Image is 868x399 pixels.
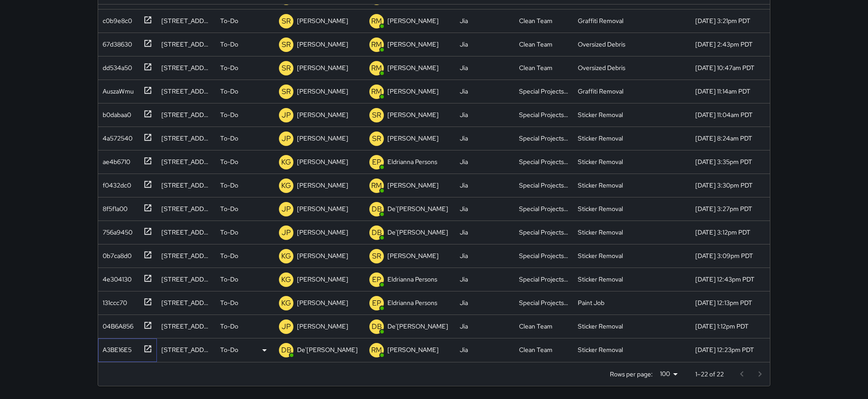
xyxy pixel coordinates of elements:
p: EP [372,298,381,309]
p: [PERSON_NAME] [297,157,348,166]
div: 8/4/2025, 12:43pm PDT [695,275,755,284]
div: 115 Steuart Street [161,134,211,143]
div: Clean Team [519,345,552,354]
div: Special Projects Team [519,298,569,307]
p: To-Do [220,228,238,237]
div: 225 Bush Street [161,110,211,119]
div: 04B6A856 [99,318,133,331]
div: Graffiti Removal [578,16,623,25]
div: 0b7ca8d0 [99,248,132,260]
p: Eldrianna Persons [387,275,437,284]
p: [PERSON_NAME] [297,275,348,284]
p: KG [281,180,291,191]
div: 44 Montgomery Street [161,322,211,331]
div: 222 Leidesdorff Street [161,40,211,49]
div: Oversized Debris [578,63,625,72]
p: SR [282,16,291,27]
div: 131ccc70 [99,295,127,307]
p: To-Do [220,204,238,213]
div: Clean Team [519,40,552,49]
p: De'[PERSON_NAME] [297,345,358,354]
p: KG [281,157,291,168]
div: 124 Market Street [161,16,211,25]
div: 8/6/2025, 3:09pm PDT [695,251,753,260]
div: 7/30/2025, 12:23pm PDT [695,345,754,354]
p: RM [371,16,382,27]
p: KG [281,274,291,285]
div: Special Projects Team [519,181,569,190]
div: 8/15/2025, 10:47am PDT [695,63,755,72]
p: EP [372,157,381,168]
div: Sticker Removal [578,110,623,119]
div: 217 Montgomery Street [161,345,211,354]
p: DB [372,227,382,238]
div: Sticker Removal [578,345,623,354]
p: [PERSON_NAME] [387,110,439,119]
p: SR [282,39,291,50]
p: De'[PERSON_NAME] [387,204,448,213]
div: Sticker Removal [578,157,623,166]
p: De'[PERSON_NAME] [387,322,448,331]
p: JP [282,321,291,332]
div: 265 Sacramento Street [161,275,211,284]
p: [PERSON_NAME] [297,16,348,25]
p: To-Do [220,275,238,284]
div: 317 Montgomery Street [161,157,211,166]
p: [PERSON_NAME] [297,87,348,96]
p: RM [371,180,382,191]
p: [PERSON_NAME] [297,298,348,307]
p: EP [372,274,381,285]
div: Jia [460,204,468,213]
p: Eldrianna Persons [387,298,437,307]
p: JP [282,227,291,238]
p: To-Do [220,322,238,331]
div: c0b9e8c0 [99,13,132,25]
p: DB [372,321,382,332]
div: Sticker Removal [578,275,623,284]
div: Jia [460,345,468,354]
div: Sticker Removal [578,204,623,213]
p: KG [281,298,291,309]
div: Jia [460,251,468,260]
p: Eldrianna Persons [387,157,437,166]
div: Jia [460,40,468,49]
p: JP [282,204,291,215]
p: SR [372,251,381,262]
div: 850 Montgomery Street [161,204,211,213]
div: Jia [460,181,468,190]
p: DB [372,204,382,215]
div: 8/6/2025, 3:12pm PDT [695,228,750,237]
div: Jia [460,157,468,166]
div: 4a572540 [99,130,132,143]
p: RM [371,86,382,97]
div: 8/18/2025, 2:43pm PDT [695,40,753,49]
div: 624 Sacramento Street [161,228,211,237]
div: 756a9450 [99,224,132,237]
p: [PERSON_NAME] [297,251,348,260]
p: [PERSON_NAME] [387,16,439,25]
div: 600 California Street [161,251,211,260]
p: [PERSON_NAME] [297,134,348,143]
div: 1160 Sacramento Street [161,298,211,307]
div: 8/11/2025, 11:04am PDT [695,110,753,119]
p: RM [371,63,382,74]
div: Jia [460,16,468,25]
div: Sticker Removal [578,228,623,237]
p: To-Do [220,251,238,260]
p: JP [282,110,291,121]
p: SR [372,110,381,121]
p: SR [282,63,291,74]
div: Special Projects Team [519,251,569,260]
p: [PERSON_NAME] [387,251,439,260]
div: 4e304130 [99,271,132,284]
p: [PERSON_NAME] [387,87,439,96]
p: [PERSON_NAME] [297,228,348,237]
div: Jia [460,110,468,119]
div: Clean Team [519,63,552,72]
p: RM [371,39,382,50]
div: Jia [460,275,468,284]
p: [PERSON_NAME] [387,181,439,190]
div: Oversized Debris [578,40,625,49]
div: b0dabaa0 [99,107,131,119]
div: Clean Team [519,16,552,25]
